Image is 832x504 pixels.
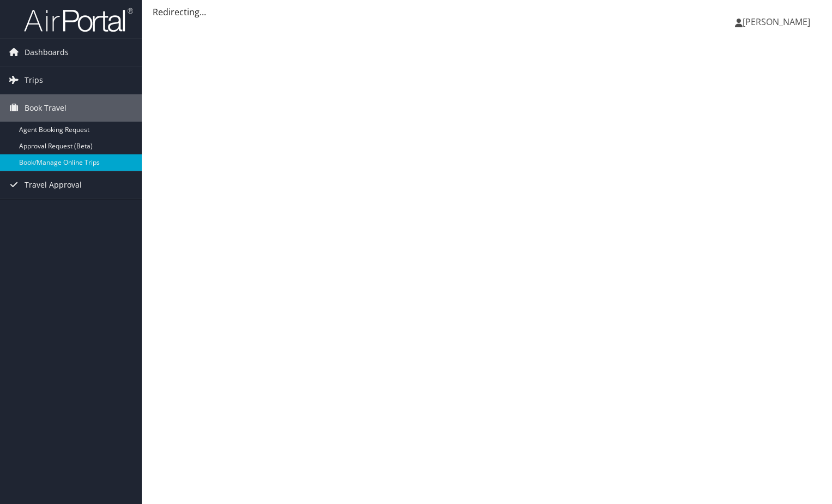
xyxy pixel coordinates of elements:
[25,94,67,122] span: Book Travel
[24,7,133,33] img: airportal-logo.png
[25,171,82,199] span: Travel Approval
[25,39,69,66] span: Dashboards
[743,16,810,28] span: [PERSON_NAME]
[735,5,821,38] a: [PERSON_NAME]
[25,67,43,94] span: Trips
[153,5,821,19] div: Redirecting...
